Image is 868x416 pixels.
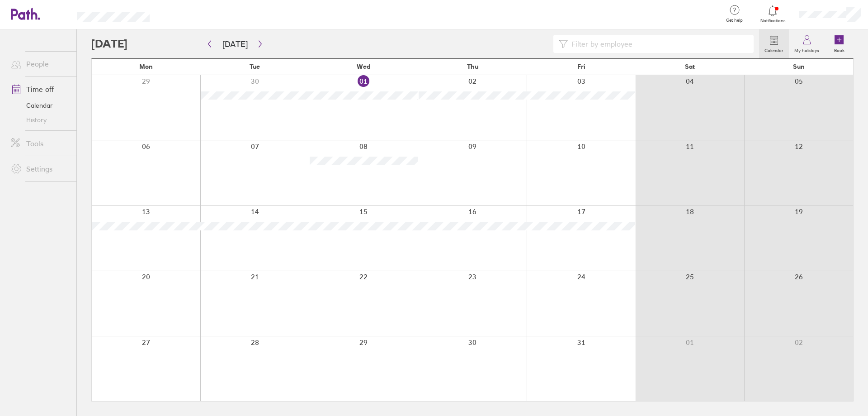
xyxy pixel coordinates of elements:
[4,55,76,73] a: People
[467,63,478,70] span: Thu
[789,45,825,53] label: My holidays
[758,18,788,24] span: Notifications
[568,35,748,53] input: Filter by employee
[215,37,255,52] button: [DATE]
[4,98,76,113] a: Calendar
[758,5,788,24] a: Notifications
[4,134,76,153] a: Tools
[793,63,805,70] span: Sun
[139,63,153,70] span: Mon
[789,29,825,58] a: My holidays
[250,63,260,70] span: Tue
[759,45,789,53] label: Calendar
[4,113,76,127] a: History
[825,29,854,58] a: Book
[4,160,76,178] a: Settings
[685,63,695,70] span: Sat
[759,29,789,58] a: Calendar
[829,45,850,53] label: Book
[577,63,585,70] span: Fri
[357,63,370,70] span: Wed
[720,18,749,23] span: Get help
[4,80,76,98] a: Time off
